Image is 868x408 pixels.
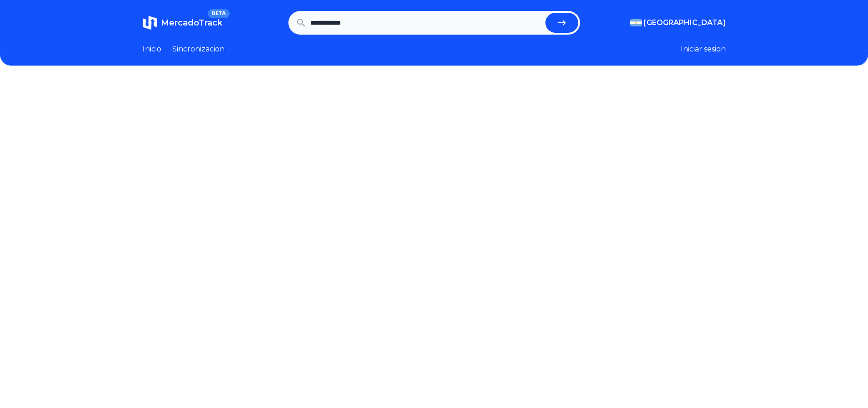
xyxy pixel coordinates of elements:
a: Sincronizacion [172,44,225,55]
img: MercadoTrack [143,15,157,30]
img: Argentina [630,19,642,26]
span: [GEOGRAPHIC_DATA] [644,17,726,28]
button: [GEOGRAPHIC_DATA] [630,17,726,28]
a: MercadoTrackBETA [143,15,222,30]
span: MercadoTrack [161,18,222,28]
button: Iniciar sesion [681,44,726,55]
span: BETA [208,9,229,18]
a: Inicio [143,44,161,55]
